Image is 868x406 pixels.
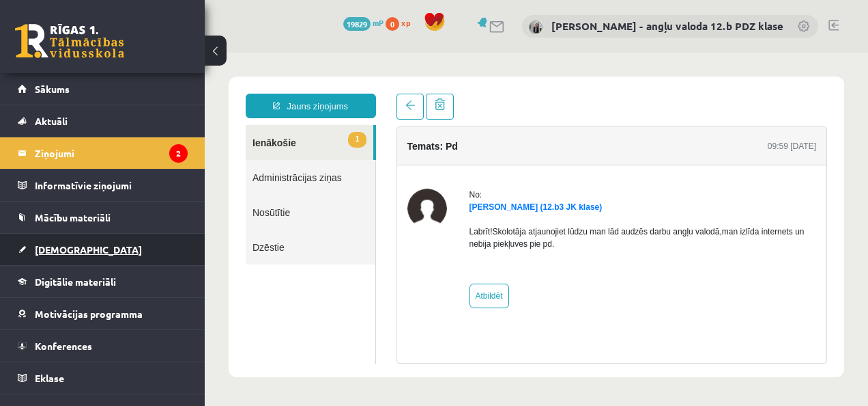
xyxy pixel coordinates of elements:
span: Motivācijas programma [35,308,143,320]
span: 0 [386,17,399,31]
a: Konferences [18,330,188,362]
a: Rīgas 1. Tālmācības vidusskola [15,24,124,58]
span: Aktuāli [35,115,68,127]
span: Mācību materiāli [35,211,111,224]
a: Digitālie materiāli [18,266,188,297]
span: xp [401,17,410,28]
p: Labrīt!Skolotāja atjaunojiet lūdzu man lād audzēs darbu angļu valodā,man izlīda internets un nebi... [265,173,612,198]
a: Eklase [18,362,188,394]
a: Nosūtītie [41,142,171,177]
img: Agnese Vaškūna - angļu valoda 12.b PDZ klase [529,21,542,34]
a: Atbildēt [265,231,304,256]
a: Informatīvie ziņojumi [18,170,188,201]
span: Eklase [35,372,64,384]
a: 1Ienākošie [41,72,169,107]
a: Jauns ziņojums [41,41,171,66]
span: Sākums [35,83,70,95]
legend: Ziņojumi [35,137,188,169]
a: Aktuāli [18,105,188,137]
span: 19829 [343,17,371,31]
a: [PERSON_NAME] - angļu valoda 12.b PDZ klase [551,19,783,33]
a: Mācību materiāli [18,202,188,233]
a: Motivācijas programma [18,298,188,329]
img: Līga Zandberga [203,136,242,176]
legend: Informatīvie ziņojumi [35,170,188,201]
a: 0 xp [386,17,417,28]
span: 1 [143,79,161,95]
div: No: [265,136,612,148]
span: Digitālie materiāli [35,275,116,288]
a: [DEMOGRAPHIC_DATA] [18,234,188,265]
span: [DEMOGRAPHIC_DATA] [35,243,142,256]
a: 19829 mP [343,17,384,28]
a: Ziņojumi2 [18,137,188,169]
span: mP [373,17,384,28]
h4: Temats: Pd [203,88,253,99]
a: Administrācijas ziņas [41,107,171,142]
i: 2 [169,144,188,163]
a: [PERSON_NAME] (12.b3 JK klase) [265,150,398,159]
a: Dzēstie [41,177,171,212]
a: Sākums [18,73,188,105]
span: Konferences [35,340,92,352]
div: 09:59 [DATE] [563,87,611,100]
